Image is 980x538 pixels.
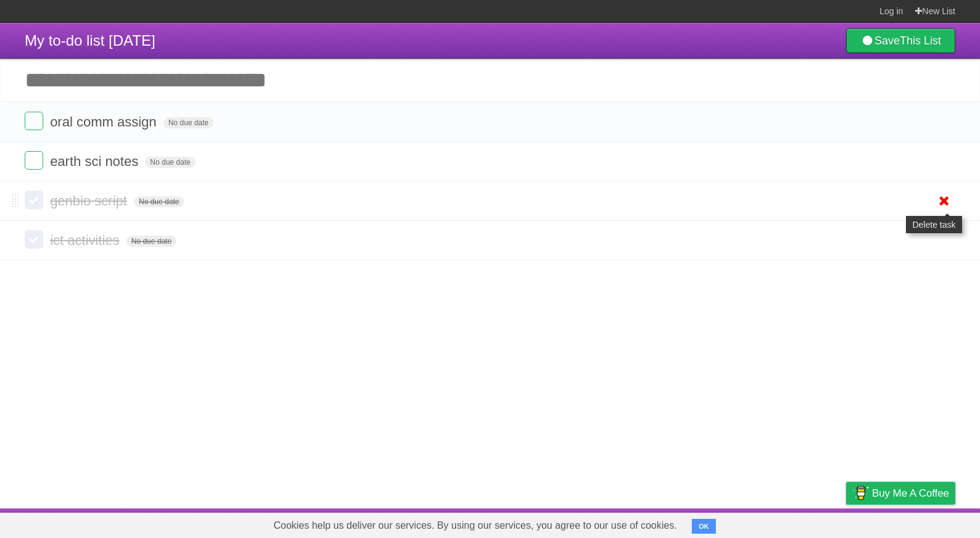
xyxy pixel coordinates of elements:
[852,482,869,503] img: Buy me a coffee
[261,513,689,538] span: Cookies help us deliver our services. By using our services, you agree to our use of cookies.
[692,519,716,534] button: OK
[723,511,773,535] a: Developers
[830,511,862,535] a: Privacy
[50,193,130,209] span: genbio script
[164,117,214,128] span: No due date
[682,511,708,535] a: About
[50,154,141,169] span: earth sci notes
[25,151,43,170] label: Done
[145,157,195,168] span: No due date
[872,482,949,504] span: Buy me a coffee
[846,28,955,53] a: SaveThis List
[788,511,815,535] a: Terms
[846,482,955,505] a: Buy me a coffee
[50,114,159,130] span: oral comm assign
[134,196,184,207] span: No due date
[50,233,122,248] span: ict activities
[878,511,955,535] a: Suggest a feature
[25,32,156,49] span: My to-do list [DATE]
[127,236,176,247] span: No due date
[900,35,941,47] b: This List
[25,230,43,249] label: Done
[25,191,43,209] label: Done
[25,112,43,130] label: Done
